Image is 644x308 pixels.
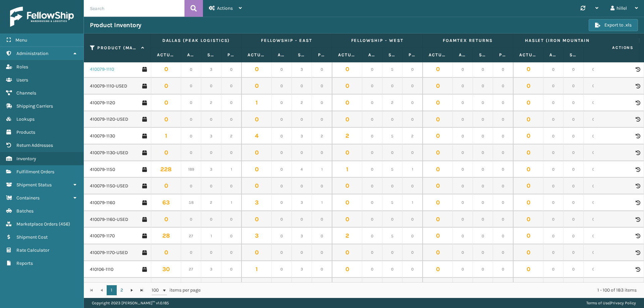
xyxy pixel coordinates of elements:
[137,285,147,295] a: Go to the last page
[563,178,584,194] td: 0
[312,211,332,228] td: 0
[362,78,382,95] td: 0
[453,78,473,95] td: 0
[636,117,640,122] i: Product Activity
[543,78,563,95] td: 0
[107,285,117,295] a: 1
[493,194,513,211] td: 0
[201,211,221,228] td: 0
[151,194,181,211] td: 63
[181,128,201,144] td: 0
[16,195,40,201] span: Containers
[382,111,402,128] td: 0
[563,194,584,211] td: 0
[181,78,201,95] td: 0
[312,228,332,244] td: 0
[90,100,115,106] a: 410079-1120
[90,66,114,73] a: 410079-1110
[332,61,362,78] td: 0
[312,111,332,128] td: 0
[201,61,221,78] td: 3
[16,247,49,253] span: Rate Calculator
[338,52,356,58] label: Actual Quantity
[636,134,640,138] i: Product Activity
[16,51,48,56] span: Administration
[318,52,326,58] label: Pending
[584,144,604,161] td: 0
[584,61,604,78] td: 0
[493,95,513,111] td: 0
[402,61,423,78] td: 0
[272,144,292,161] td: 0
[221,194,241,211] td: 1
[332,128,362,144] td: 2
[152,287,162,294] span: 100
[636,250,640,255] i: Product Activity
[16,129,35,135] span: Products
[493,144,513,161] td: 0
[332,78,362,95] td: 0
[90,133,115,139] a: 410079-1130
[248,38,326,44] label: Fellowship - East
[519,38,597,44] label: Haslet (Iron Mountain)
[513,61,543,78] td: 0
[473,228,493,244] td: 0
[423,95,453,111] td: 0
[473,161,493,178] td: 0
[570,52,577,58] label: Safety
[201,228,221,244] td: 1
[382,161,402,178] td: 5
[16,234,48,240] span: Shipment Cost
[453,61,473,78] td: 0
[382,78,402,95] td: 0
[16,103,53,109] span: Shipping Carriers
[292,211,312,228] td: 0
[543,95,563,111] td: 0
[423,61,453,78] td: 0
[423,111,453,128] td: 0
[636,101,640,105] i: Product Activity
[636,67,640,72] i: Product Activity
[636,234,640,238] i: Product Activity
[402,194,423,211] td: 1
[16,116,35,122] span: Lookups
[513,111,543,128] td: 0
[332,161,362,178] td: 1
[312,178,332,194] td: 0
[157,52,175,58] label: Actual Quantity
[473,178,493,194] td: 0
[90,216,128,223] a: 410079-1160-USED
[591,42,638,53] span: Actions
[519,52,537,58] label: Actual Quantity
[272,128,292,144] td: 0
[402,161,423,178] td: 1
[362,144,382,161] td: 0
[272,228,292,244] td: 0
[292,128,312,144] td: 3
[453,128,473,144] td: 0
[151,78,181,95] td: 0
[292,111,312,128] td: 0
[423,144,453,161] td: 0
[473,194,493,211] td: 0
[563,61,584,78] td: 0
[584,128,604,144] td: 0
[16,182,52,188] span: Shipment Status
[423,211,453,228] td: 0
[207,52,215,58] label: Safety
[543,228,563,244] td: 0
[90,199,115,206] a: 410079-1160
[362,211,382,228] td: 0
[382,211,402,228] td: 0
[423,194,453,211] td: 0
[201,128,221,144] td: 3
[429,52,446,58] label: Actual Quantity
[241,178,272,194] td: 0
[513,144,543,161] td: 0
[429,38,507,44] label: Foamtex Returns
[473,128,493,144] td: 0
[584,194,604,211] td: 0
[90,83,127,89] a: 410079-1110-USED
[423,128,453,144] td: 0
[473,78,493,95] td: 0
